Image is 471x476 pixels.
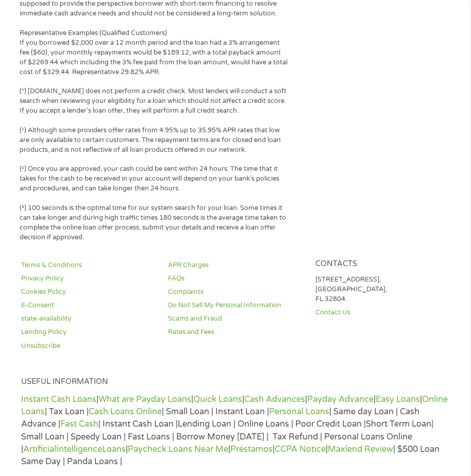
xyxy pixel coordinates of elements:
[21,393,450,468] p: | | | | | | | Tax Loan | | Small Loan | Instant Loan | | Same day Loan | Cash Advance | | Instant...
[89,407,162,417] a: Cash Loans Online
[98,394,191,404] a: What are Payday Loans
[20,164,288,193] p: (²) Once you are approved, your cash could be sent within 24 hours. The time that it takes for th...
[168,274,302,284] a: FAQs
[21,377,450,387] h4: Useful Information
[21,314,156,324] a: state-availability
[21,341,156,351] a: Unsubscribe
[230,444,273,454] a: Préstamos
[275,444,326,454] a: CCPA Notice
[102,444,126,454] a: Loans
[168,301,302,310] a: Do Not Sell My Personal Information
[21,260,156,270] a: Terms & Conditions
[168,314,302,324] a: Scams and Fraud
[21,287,156,297] a: Cookies Policy
[168,260,302,270] a: APR Charges
[315,275,450,304] p: [STREET_ADDRESS], [GEOGRAPHIC_DATA], FL 32804.
[23,444,56,454] a: Artificial
[307,394,374,404] a: Payday Advance
[315,308,450,318] a: Contact Us
[128,444,228,454] a: Paycheck Loans Near Me
[60,419,98,429] a: Fast Cash
[56,444,102,454] a: Intelligence
[328,444,393,454] a: Maxlend Review
[21,274,156,284] a: Privacy Policy
[193,394,242,404] a: Quick Loans
[269,407,329,417] a: Personal Loans
[315,259,450,269] h4: Contacts
[168,327,302,337] a: Rates and Fees
[21,394,96,404] a: Instant Cash Loans
[21,301,156,310] a: E-Consent
[376,394,420,404] a: Easy Loans
[21,327,156,337] a: Lending Policy
[20,203,288,242] p: (³) 100 seconds is the optimal time for our system search for your loan. Some times it can take l...
[244,394,305,404] a: Cash Advances
[20,126,288,155] p: (¹) Although some providers offer rates from 4.95% up to 35.95% APR rates that low are only avail...
[20,28,288,77] p: Representative Examples (Qualified Customers) If you borrowed $2,000 over a 12 month period and t...
[20,86,288,116] p: (*) [DOMAIN_NAME] does not perform a credit check. Most lenders will conduct a soft search when r...
[168,287,302,297] a: Complaints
